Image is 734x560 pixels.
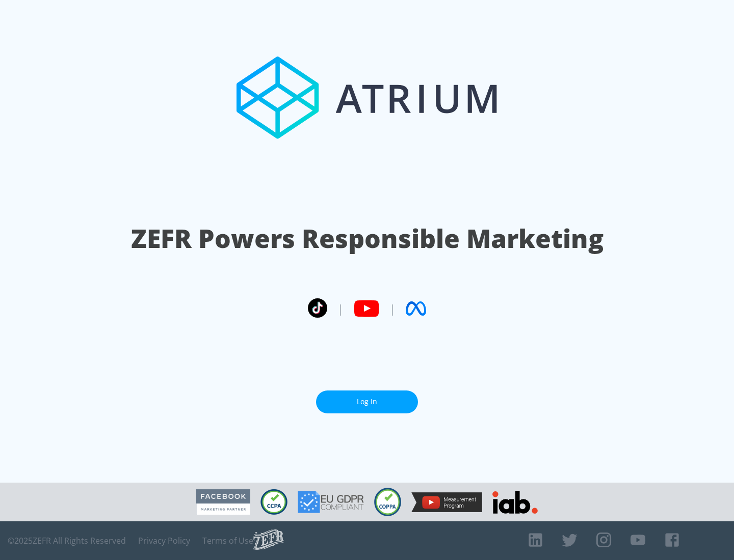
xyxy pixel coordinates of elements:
a: Terms of Use [202,536,253,546]
a: Log In [316,390,418,413]
img: GDPR Compliant [298,491,364,513]
img: COPPA Compliant [374,488,401,516]
span: © 2025 ZEFR All Rights Reserved [8,536,126,546]
img: Facebook Marketing Partner [196,489,250,515]
img: IAB [492,491,538,514]
img: CCPA Compliant [260,489,287,515]
img: YouTube Measurement Program [411,492,482,512]
span: | [389,301,396,316]
a: Privacy Policy [138,536,190,546]
span: | [337,301,344,316]
h1: ZEFR Powers Responsible Marketing [131,221,604,256]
